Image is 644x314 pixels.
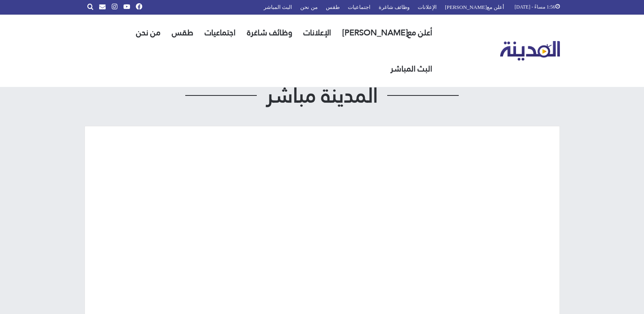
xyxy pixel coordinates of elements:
a: من نحن [130,15,166,51]
span: المدينة مباشر [257,85,388,106]
a: وظائف شاغرة [241,15,298,51]
a: أعلن مع[PERSON_NAME] [337,15,438,51]
img: تلفزيون المدينة [500,41,560,61]
a: اجتماعيات [199,15,241,51]
a: طقس [166,15,199,51]
a: البث المباشر [385,51,438,87]
a: الإعلانات [298,15,337,51]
